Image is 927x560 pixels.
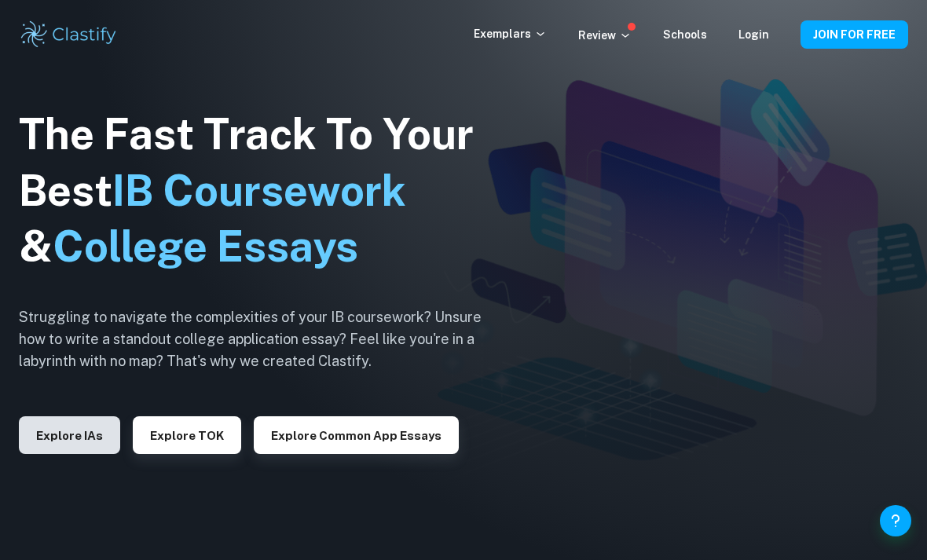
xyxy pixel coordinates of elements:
h1: The Fast Track To Your Best & [19,106,506,276]
a: Explore TOK [133,427,241,442]
button: Explore IAs [19,416,120,454]
p: Exemplars [474,25,547,42]
button: Explore TOK [133,416,241,454]
p: Review [578,27,632,44]
a: Explore Common App essays [254,427,459,442]
img: Clastify logo [19,19,119,50]
button: JOIN FOR FREE [801,20,908,49]
span: IB Coursework [112,166,406,215]
h6: Struggling to navigate the complexities of your IB coursework? Unsure how to write a standout col... [19,306,506,372]
a: Schools [663,28,707,41]
button: Explore Common App essays [254,416,459,454]
a: Login [738,28,769,41]
button: Help and Feedback [880,505,911,536]
a: Explore IAs [19,427,120,442]
span: College Essays [53,221,358,271]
